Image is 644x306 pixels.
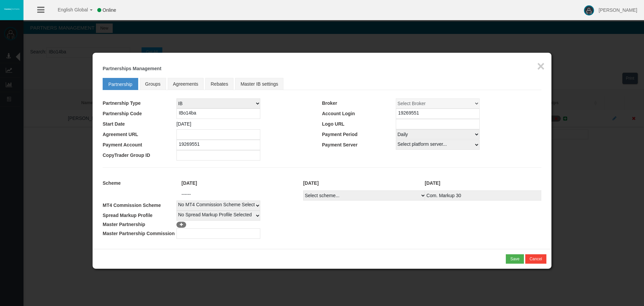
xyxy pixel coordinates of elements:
td: CopyTrader Group ID [103,150,176,161]
a: Partnership [103,78,138,90]
td: Payment Period [322,129,396,140]
button: × [537,59,545,73]
a: Agreements [168,78,204,90]
td: Agreement URL [103,129,176,140]
div: [DATE] [420,179,541,187]
td: Account Login [322,108,396,119]
button: Cancel [525,254,546,264]
div: Save [510,256,519,262]
span: Groups [145,81,161,87]
td: MT4 Commission Scheme [103,201,176,211]
td: Spread Markup Profile [103,211,176,221]
span: Online [103,7,116,13]
b: Partnerships Management [103,66,161,71]
span: [PERSON_NAME] [599,7,637,13]
a: Master IB settings [235,78,283,90]
td: Broker [322,98,396,108]
td: Payment Server [322,140,396,150]
td: Partnership Type [103,98,176,108]
span: ------ [181,191,191,197]
td: Scheme [103,176,176,190]
td: Logo URL [322,119,396,129]
td: Partnership Code [103,108,176,119]
td: Start Date [103,119,176,129]
a: Groups [140,78,166,90]
img: user-image [584,5,594,15]
td: Master Partnership Commission [103,228,176,239]
div: [DATE] [176,179,298,187]
span: English Global [49,7,88,12]
img: logo.svg [3,8,20,10]
td: Master Partnership [103,221,176,228]
button: Save [506,254,524,264]
span: [DATE] [176,121,191,127]
a: Rebates [205,78,233,90]
td: Payment Account [103,140,176,150]
div: [DATE] [298,179,420,187]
